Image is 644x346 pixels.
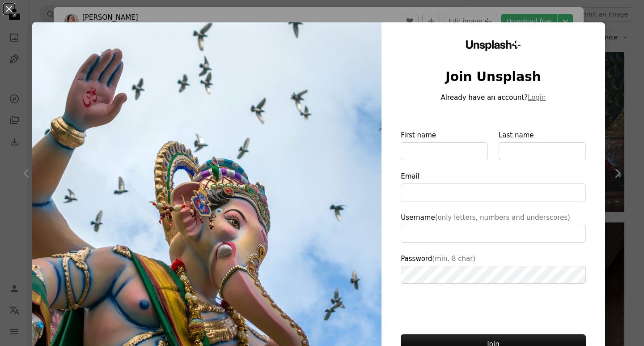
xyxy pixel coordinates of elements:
span: (min. 8 char) [432,255,475,263]
label: Last name [499,130,586,160]
label: Password [401,253,586,284]
label: Email [401,171,586,201]
input: First name [401,142,488,160]
input: Last name [499,142,586,160]
p: Already have an account? [401,92,586,103]
span: (only letters, numbers and underscores) [435,214,570,222]
input: Username(only letters, numbers and underscores) [401,225,586,243]
label: Username [401,212,586,243]
input: Email [401,184,586,201]
button: Login [528,92,546,103]
label: First name [401,130,488,160]
input: Password(min. 8 char) [401,266,586,284]
h1: Join Unsplash [401,69,586,85]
